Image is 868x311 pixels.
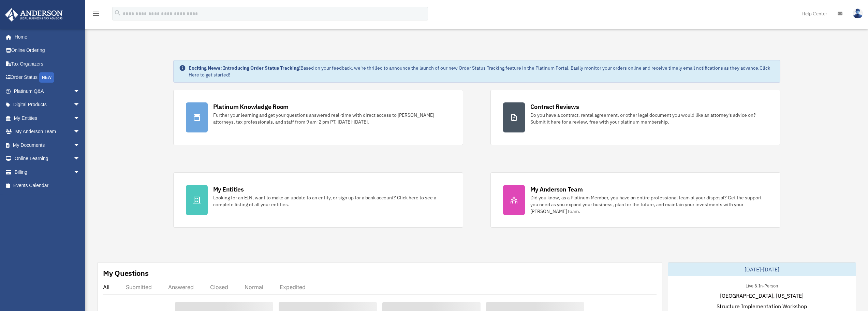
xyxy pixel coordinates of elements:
div: NEW [39,72,54,83]
div: Looking for an EIN, want to make an update to an entity, or sign up for a bank account? Click her... [213,194,451,208]
div: Contract Reviews [530,102,579,111]
a: menu [92,12,100,18]
span: arrow_drop_down [73,98,87,112]
a: Platinum Q&Aarrow_drop_down [5,84,90,98]
a: Contract Reviews Do you have a contract, rental agreement, or other legal document you would like... [490,90,780,145]
span: Structure Implementation Workshop [717,302,807,310]
div: [DATE]-[DATE] [668,263,856,276]
span: arrow_drop_down [73,138,87,152]
span: arrow_drop_down [73,111,87,125]
a: Order StatusNEW [5,71,90,85]
div: Expedited [280,284,306,291]
div: Do you have a contract, rental agreement, or other legal document you would like an attorney's ad... [530,112,768,125]
a: My Entities Looking for an EIN, want to make an update to an entity, or sign up for a bank accoun... [173,172,463,228]
a: Events Calendar [5,179,90,193]
div: Live & In-Person [740,282,783,289]
div: Platinum Knowledge Room [213,102,289,111]
a: Online Learningarrow_drop_down [5,152,90,166]
span: arrow_drop_down [73,125,87,139]
strong: Exciting News: Introducing Order Status Tracking! [189,65,300,71]
div: Did you know, as a Platinum Member, you have an entire professional team at your disposal? Get th... [530,194,768,215]
div: Normal [245,284,263,291]
a: Platinum Knowledge Room Further your learning and get your questions answered real-time with dire... [173,90,463,145]
span: arrow_drop_down [73,152,87,166]
img: User Pic [853,9,863,18]
div: Closed [210,284,228,291]
a: My Documentsarrow_drop_down [5,138,90,152]
div: Answered [168,284,194,291]
div: All [103,284,109,291]
span: [GEOGRAPHIC_DATA], [US_STATE] [720,292,804,300]
span: arrow_drop_down [73,165,87,179]
a: Online Ordering [5,44,90,57]
a: Tax Organizers [5,57,90,71]
div: My Anderson Team [530,185,583,194]
i: search [114,9,121,17]
span: arrow_drop_down [73,84,87,98]
a: Billingarrow_drop_down [5,165,90,179]
div: My Questions [103,268,149,278]
a: My Anderson Teamarrow_drop_down [5,125,90,139]
i: menu [92,10,100,18]
a: Home [5,30,87,44]
a: Digital Productsarrow_drop_down [5,98,90,112]
div: Based on your feedback, we're thrilled to announce the launch of our new Order Status Tracking fe... [189,65,775,78]
a: My Anderson Team Did you know, as a Platinum Member, you have an entire professional team at your... [490,172,780,228]
div: Further your learning and get your questions answered real-time with direct access to [PERSON_NAM... [213,112,451,125]
a: My Entitiesarrow_drop_down [5,111,90,125]
div: Submitted [126,284,152,291]
div: My Entities [213,185,244,194]
a: Click Here to get started! [189,65,770,78]
img: Anderson Advisors Platinum Portal [3,8,65,22]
